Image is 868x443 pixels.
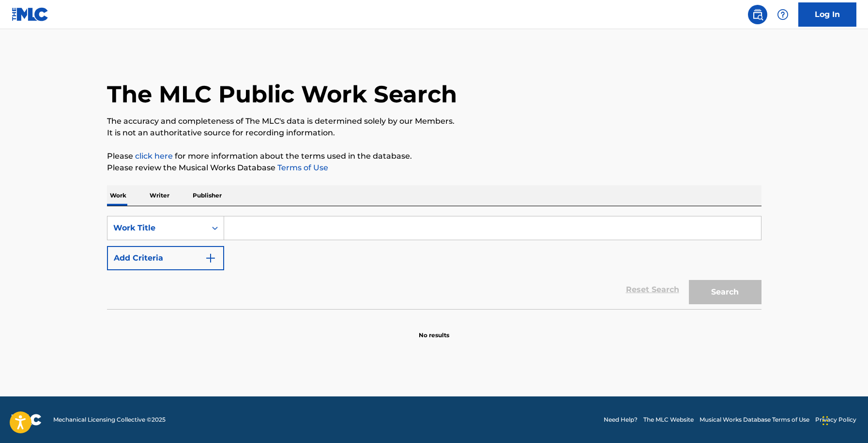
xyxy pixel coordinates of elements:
[190,185,225,206] p: Publisher
[12,7,49,21] img: MLC Logo
[107,185,129,206] p: Work
[275,163,328,172] a: Terms of Use
[107,162,761,174] p: Please review the Musical Works Database
[53,415,166,424] span: Mechanical Licensing Collective © 2025
[107,127,761,139] p: It is not an authoritative source for recording information.
[147,185,172,206] p: Writer
[777,9,789,20] img: help
[748,5,767,24] a: Public Search
[773,5,792,24] div: Help
[643,415,694,424] a: The MLC Website
[822,406,828,435] div: Drag
[107,216,761,309] form: Search Form
[107,115,761,127] p: The accuracy and completeness of The MLC's data is determined solely by our Members.
[107,80,457,109] h1: The MLC Public Work Search
[798,2,856,27] a: Log In
[107,150,761,162] p: Please for more information about the terms used in the database.
[419,319,449,340] p: No results
[135,151,173,161] a: click here
[205,252,216,264] img: 9d2ae6d4665cec9f34b9.svg
[604,415,638,424] a: Need Help?
[113,222,200,234] div: Work Title
[815,415,856,424] a: Privacy Policy
[12,414,42,426] img: logo
[752,9,763,20] img: search
[820,396,868,443] iframe: Chat Widget
[107,246,224,270] button: Add Criteria
[700,415,809,424] a: Musical Works Database Terms of Use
